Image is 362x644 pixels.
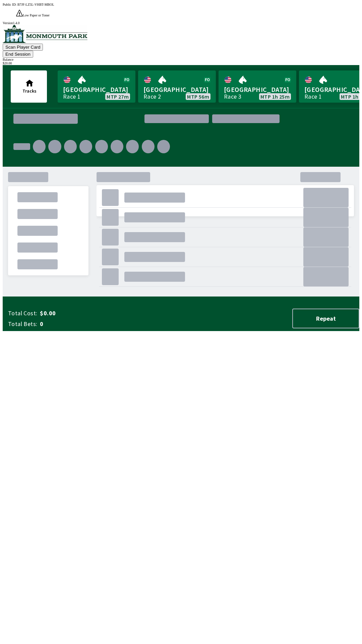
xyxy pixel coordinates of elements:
[3,21,359,25] div: Version 1.4.0
[40,309,145,317] span: $0.00
[3,58,359,61] div: Balance
[3,44,43,51] button: Scan Player Card
[303,247,349,267] div: .
[97,223,354,297] div: .
[283,116,349,121] div: .
[304,94,322,99] div: Race 1
[219,70,296,103] a: [GEOGRAPHIC_DATA]Race 3MTP 1h 25m
[3,25,87,43] img: venue logo
[298,315,353,322] span: Repeat
[173,137,349,171] div: .
[143,85,210,94] span: [GEOGRAPHIC_DATA]
[17,209,58,219] div: .
[124,193,185,203] div: .
[124,272,185,282] div: .
[224,94,241,99] div: Race 3
[260,94,290,99] span: MTP 1h 25m
[126,140,139,153] div: .
[102,249,119,265] div: .
[303,208,349,227] div: .
[17,192,58,202] div: .
[111,140,123,153] div: .
[3,3,359,6] div: Public ID:
[303,227,349,247] div: .
[3,51,33,58] button: End Session
[303,188,349,207] div: .
[102,268,119,285] div: .
[8,320,37,328] span: Total Bets:
[13,143,30,150] div: .
[107,94,129,99] span: MTP 27m
[33,140,46,153] div: .
[124,232,185,242] div: .
[22,88,37,94] span: Tracks
[8,172,48,182] div: .
[3,61,359,65] div: $ 20.00
[157,140,170,153] div: .
[292,309,359,328] button: Repeat
[102,189,119,206] div: .
[187,94,209,99] span: MTP 56m
[124,252,185,262] div: .
[23,13,50,17] span: Low Paper or Toner
[17,259,58,269] div: .
[138,70,216,103] a: [GEOGRAPHIC_DATA]Race 2MTP 56m
[17,226,58,236] div: .
[17,243,58,253] div: .
[303,267,349,286] div: .
[11,70,47,103] button: Tracks
[48,140,61,153] div: .
[95,140,108,153] div: .
[79,140,92,153] div: .
[224,85,291,94] span: [GEOGRAPHIC_DATA]
[102,209,119,226] div: .
[124,212,185,222] div: .
[58,70,135,103] a: [GEOGRAPHIC_DATA]Race 1MTP 27m
[143,94,161,99] div: Race 2
[17,3,54,6] span: B7JF-LZ5L-VHBT-MBOL
[142,140,155,153] div: .
[40,320,145,328] span: 0
[63,94,80,99] div: Race 1
[102,229,119,246] div: .
[8,309,37,317] span: Total Cost:
[63,85,130,94] span: [GEOGRAPHIC_DATA]
[64,140,77,153] div: .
